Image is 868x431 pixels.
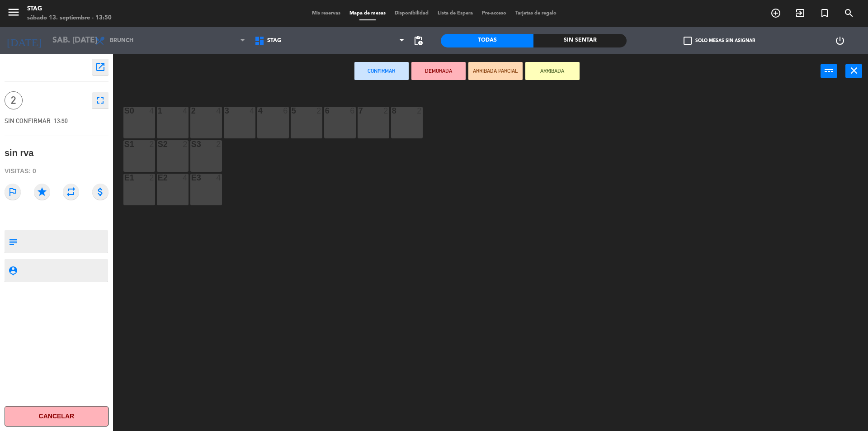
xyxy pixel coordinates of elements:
[149,140,155,148] div: 2
[417,107,422,115] div: 2
[267,38,281,44] span: STAG
[845,64,862,78] button: close
[92,92,108,109] button: fullscreen
[359,107,359,115] div: 7
[92,59,108,75] button: open_in_new
[7,5,20,22] button: menu
[149,174,155,182] div: 2
[27,14,112,23] div: sábado 13. septiembre - 13:50
[225,107,225,115] div: 3
[27,5,112,14] div: STAG
[216,174,222,182] div: 4
[77,35,88,46] i: arrow_drop_down
[5,117,51,124] span: SIN CONFIRMAR
[250,107,255,115] div: 4
[770,8,781,19] i: add_circle_outline
[95,62,106,72] i: open_in_new
[684,37,692,45] span: check_box_outline_blank
[477,11,511,16] span: Pre-acceso
[183,107,188,115] div: 4
[34,184,50,200] i: star
[124,107,125,115] div: S0
[8,237,18,246] i: subject
[124,140,125,148] div: S1
[835,35,845,46] i: power_settings_new
[183,140,188,148] div: 2
[216,140,222,148] div: 2
[350,107,355,115] div: 6
[5,91,23,109] span: 2
[849,65,859,76] i: close
[5,163,108,179] div: Visitas: 0
[819,8,830,19] i: turned_in_not
[63,184,79,200] i: repeat
[95,95,106,106] i: fullscreen
[821,64,837,78] button: power_input
[5,184,21,200] i: outlined_flag
[5,146,33,161] div: sin rva
[283,107,288,115] div: 6
[345,11,390,16] span: Mapa de mesas
[824,65,835,76] i: power_input
[511,11,561,16] span: Tarjetas de regalo
[316,107,322,115] div: 2
[183,174,188,182] div: 4
[54,117,68,124] span: 13:50
[525,62,580,80] button: ARRIBADA
[5,406,108,426] button: Cancelar
[392,107,392,115] div: 8
[411,62,466,80] button: DEMORADA
[124,174,125,182] div: E1
[7,5,20,19] i: menu
[92,184,108,200] i: attach_money
[441,34,533,47] div: Todas
[468,62,523,80] button: ARRIBADA PARCIAL
[354,62,409,80] button: Confirmar
[258,107,259,115] div: 4
[390,11,433,16] span: Disponibilidad
[149,107,155,115] div: 4
[110,38,133,44] span: Brunch
[216,107,222,115] div: 4
[684,37,755,45] label: Solo mesas sin asignar
[8,265,18,275] i: person_pin
[413,35,424,46] span: pending_actions
[795,8,806,19] i: exit_to_app
[383,107,389,115] div: 2
[533,34,626,47] div: Sin sentar
[307,11,345,16] span: Mis reservas
[433,11,477,16] span: Lista de Espera
[844,8,854,19] i: search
